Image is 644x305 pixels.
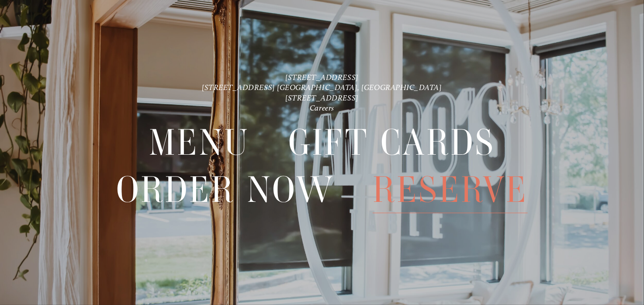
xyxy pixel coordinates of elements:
a: Gift Cards [288,119,495,166]
a: [STREET_ADDRESS] [GEOGRAPHIC_DATA], [GEOGRAPHIC_DATA] [202,83,442,92]
a: Careers [310,103,334,112]
a: [STREET_ADDRESS] [285,73,359,82]
span: Reserve [373,166,528,213]
span: Gift Cards [288,119,495,166]
a: Order Now [116,166,334,213]
a: Menu [149,119,250,166]
a: Reserve [373,166,528,213]
span: Menu [149,119,250,166]
a: [STREET_ADDRESS] [285,93,359,102]
span: Order Now [116,166,334,213]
